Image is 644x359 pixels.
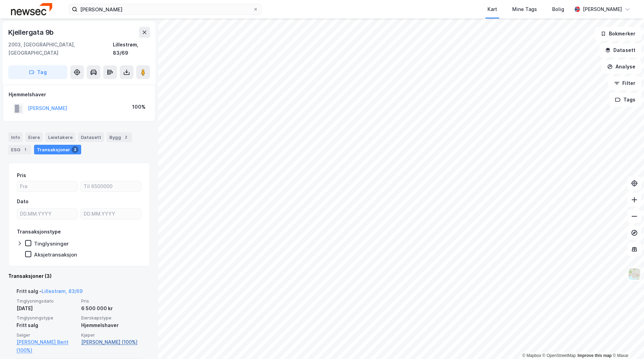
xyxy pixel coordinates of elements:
[17,228,61,236] div: Transaksjonstype
[81,338,142,346] a: [PERSON_NAME] (100%)
[113,41,150,57] div: Lillestrøm, 83/69
[8,41,113,57] div: 2003, [GEOGRAPHIC_DATA], [GEOGRAPHIC_DATA]
[17,321,77,329] div: Fritt salg
[34,251,77,258] div: Aksjetransaksjon
[81,332,142,338] span: Kjøper
[8,132,23,142] div: Info
[34,145,81,154] div: Transaksjoner
[17,171,26,179] div: Pris
[522,353,541,358] a: Mapbox
[25,132,43,142] div: Eiere
[9,90,150,99] div: Hjemmelshaver
[17,304,77,313] div: [DATE]
[42,288,83,294] a: Lillestrøm, 83/69
[107,132,132,142] div: Bygg
[595,27,641,41] button: Bokmerker
[628,268,641,281] img: Z
[17,197,29,206] div: Dato
[609,93,641,107] button: Tags
[17,332,77,338] span: Selger
[34,240,69,247] div: Tinglysninger
[601,60,641,74] button: Analyse
[11,3,52,15] img: newsec-logo.f6e21ccffca1b3a03d2d.png
[22,146,29,153] div: 1
[8,27,55,38] div: Kjellergata 9b
[8,65,67,79] button: Tag
[81,315,142,321] span: Eierskapstype
[17,181,77,192] input: Fra
[122,134,129,141] div: 2
[487,5,497,13] div: Kart
[17,338,77,355] a: [PERSON_NAME] Berit (100%)
[72,146,78,153] div: 3
[81,209,141,219] input: DD.MM.YYYY
[81,181,141,192] input: Til 6500000
[132,103,146,111] div: 100%
[583,5,622,13] div: [PERSON_NAME]
[77,4,253,14] input: Søk på adresse, matrikkel, gårdeiere, leietakere eller personer
[17,315,77,321] span: Tinglysningstype
[512,5,537,13] div: Mine Tags
[17,209,77,219] input: DD.MM.YYYY
[17,287,83,298] div: Fritt salg -
[599,43,641,57] button: Datasett
[81,321,142,329] div: Hjemmelshaver
[78,132,104,142] div: Datasett
[8,272,150,280] div: Transaksjoner (3)
[552,5,564,13] div: Bolig
[81,304,142,313] div: 6 500 000 kr
[608,76,641,90] button: Filter
[610,326,644,359] div: Kontrollprogram for chat
[543,353,576,358] a: OpenStreetMap
[610,326,644,359] iframe: Chat Widget
[8,145,31,154] div: ESG
[81,298,142,304] span: Pris
[17,298,77,304] span: Tinglysningsdato
[578,353,612,358] a: Improve this map
[45,132,75,142] div: Leietakere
